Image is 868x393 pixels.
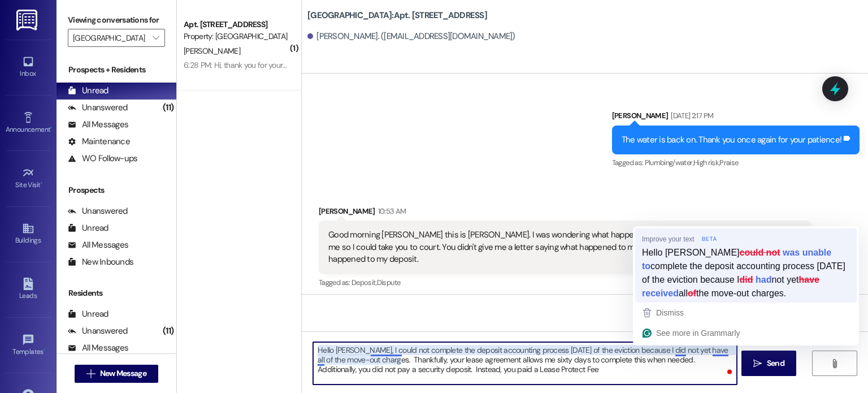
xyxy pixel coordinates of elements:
span: High risk , [693,158,720,167]
div: Unread [68,222,108,234]
div: New Inbounds [68,256,133,268]
button: New Message [75,365,158,383]
div: All Messages [68,342,128,354]
span: New Message [100,368,146,379]
span: • [41,179,42,187]
span: • [44,346,45,354]
div: The water is back on. Thank you once again for your patience! [622,134,841,146]
div: Prospects [57,184,176,196]
a: Templates • [6,330,51,361]
textarea: To enrich screen reader interactions, please activate Accessibility in Grammarly extension settings [313,342,736,385]
div: WO Follow-ups [68,153,137,165]
div: 10:53 AM [375,205,406,217]
div: All Messages [68,239,128,251]
div: Unread [68,85,108,97]
i:  [153,33,159,42]
div: [DATE] 2:17 PM [668,110,713,122]
a: Buildings [6,219,51,249]
span: Dispute [377,278,400,287]
a: Inbox [6,52,51,83]
div: (11) [160,322,176,340]
button: Send [741,351,796,376]
div: [PERSON_NAME] [612,110,860,126]
div: All Messages [68,119,128,131]
div: Property: [GEOGRAPHIC_DATA] [184,31,288,42]
div: Good morning [PERSON_NAME] this is [PERSON_NAME]. I was wondering what happened to my deposit. Yo... [328,229,793,265]
div: Residents [57,287,176,299]
span: Plumbing/water , [645,158,693,167]
b: [GEOGRAPHIC_DATA]: Apt. [STREET_ADDRESS] [307,10,487,21]
div: (11) [160,99,176,116]
span: Send [767,357,784,369]
div: Unanswered [68,325,128,337]
div: Unanswered [68,205,128,217]
span: • [50,124,52,132]
img: ResiDesk Logo [16,10,40,31]
i:  [753,359,762,368]
label: Viewing conversations for [68,11,165,29]
i:  [86,369,95,378]
div: [PERSON_NAME] [319,205,811,221]
input: All communities [73,29,147,47]
div: Apt. [STREET_ADDRESS] [184,19,288,31]
div: [PERSON_NAME]. ([EMAIL_ADDRESS][DOMAIN_NAME]) [307,31,515,42]
div: 6:28 PM: Hi, thank you for your message. Our team will get back to you [DATE] during regular offi... [184,60,524,70]
div: Unread [68,308,108,320]
div: Tagged as: [612,154,860,171]
div: Unanswered [68,102,128,114]
div: Prospects + Residents [57,64,176,76]
span: [PERSON_NAME] [184,46,240,56]
i:  [830,359,839,368]
span: Deposit , [351,278,377,287]
div: Tagged as: [319,274,811,291]
div: Maintenance [68,136,130,148]
a: Leads [6,274,51,305]
span: Praise [719,158,738,167]
a: Site Visit • [6,163,51,194]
